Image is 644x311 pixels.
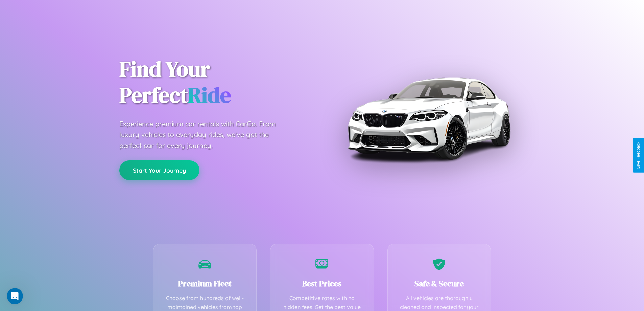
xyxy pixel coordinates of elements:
button: Start Your Journey [119,160,199,180]
span: Ride [188,80,231,110]
iframe: Intercom live chat [7,288,23,304]
div: Give Feedback [636,142,641,169]
p: Experience premium car rentals with CarGo. From luxury vehicles to everyday rides, we've got the ... [119,118,288,151]
h3: Premium Fleet [164,278,246,289]
img: Premium BMW car rental vehicle [344,34,513,203]
h3: Safe & Secure [398,278,481,289]
h3: Best Prices [281,278,363,289]
h1: Find Your Perfect [119,56,312,108]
